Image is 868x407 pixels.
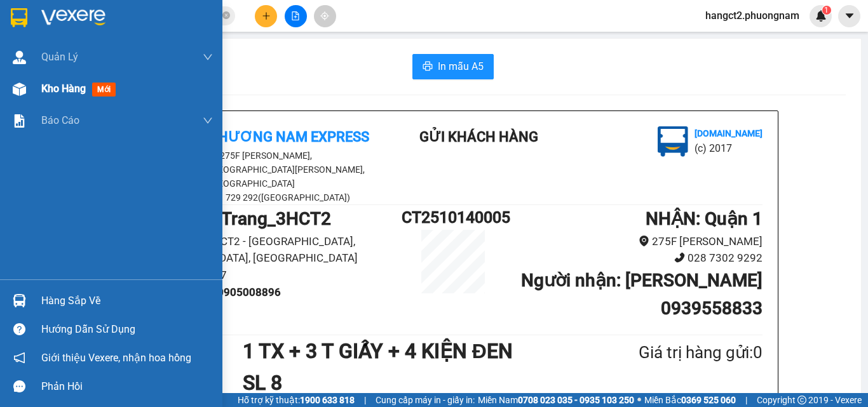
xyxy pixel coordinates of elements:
[255,5,277,27] button: plus
[13,352,25,364] span: notification
[41,291,213,310] div: Hàng sắp về
[478,393,634,407] span: Miền Nam
[41,377,213,396] div: Phản hồi
[376,393,475,407] span: Cung cấp máy in - giấy in:
[695,8,810,23] span: hangct2.phuongnam
[364,393,366,407] span: |
[203,116,213,126] span: down
[320,11,329,20] span: aim
[238,393,355,407] span: Hỗ trợ kỹ thuật:
[505,250,763,267] li: 028 7302 9292
[637,397,641,403] span: ⚪️
[518,395,634,405] strong: 0708 023 035 - 0935 103 250
[644,393,736,407] span: Miền Bắc
[13,114,26,128] img: solution-icon
[412,54,494,79] button: printerIn mẫu A5
[138,16,168,46] img: logo.jpg
[505,233,763,250] li: 275F [PERSON_NAME]
[262,11,271,20] span: plus
[144,267,402,284] li: 02583525657
[209,129,369,145] b: Phương Nam Express
[844,10,855,22] span: caret-down
[13,380,25,392] span: message
[402,205,505,230] h1: CT2510140005
[639,236,649,246] span: environment
[16,82,70,164] b: Phương Nam Express
[695,140,763,156] li: (c) 2017
[13,323,25,335] span: question-circle
[107,60,175,76] li: (c) 2017
[438,58,484,74] span: In mẫu A5
[41,320,213,339] div: Hướng dẫn sử dụng
[815,10,827,22] img: icon-new-feature
[681,395,736,405] strong: 0369 525 060
[41,350,191,366] span: Giới thiệu Vexere, nhận hoa hồng
[521,270,763,319] b: Người nhận : [PERSON_NAME] 0939558833
[144,190,372,204] li: 1900 6519 - 0911 729 292([GEOGRAPHIC_DATA])
[144,149,372,190] li: 275F [PERSON_NAME], [GEOGRAPHIC_DATA][PERSON_NAME], [GEOGRAPHIC_DATA]
[222,10,230,22] span: close-circle
[41,49,78,65] span: Quản Lý
[13,51,26,64] img: warehouse-icon
[107,48,175,58] b: [DOMAIN_NAME]
[78,18,126,78] b: Gửi khách hàng
[11,8,27,27] img: logo-vxr
[144,208,331,229] b: GỬI : Nha Trang_3HCT2
[797,396,806,404] span: copyright
[203,52,213,62] span: down
[222,11,230,19] span: close-circle
[822,6,831,15] sup: 1
[92,83,116,97] span: mới
[13,294,26,307] img: warehouse-icon
[695,128,763,138] b: [DOMAIN_NAME]
[243,335,577,367] h1: 1 TX + 3 T GIẤY + 4 KIỆN ĐEN
[300,395,355,405] strong: 1900 633 818
[658,126,688,157] img: logo.jpg
[41,112,79,128] span: Báo cáo
[314,5,336,27] button: aim
[745,393,747,407] span: |
[577,340,763,366] div: Giá trị hàng gửi: 0
[838,5,860,27] button: caret-down
[824,6,829,15] span: 1
[423,61,433,73] span: printer
[41,83,86,95] span: Kho hàng
[291,11,300,20] span: file-add
[285,5,307,27] button: file-add
[144,233,402,267] li: 3H chung cư CT2 - [GEOGRAPHIC_DATA], [GEOGRAPHIC_DATA], [GEOGRAPHIC_DATA]
[646,208,763,229] b: NHẬN : Quận 1
[674,252,685,263] span: phone
[419,129,538,145] b: Gửi khách hàng
[243,367,577,399] h1: SL 8
[13,83,26,96] img: warehouse-icon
